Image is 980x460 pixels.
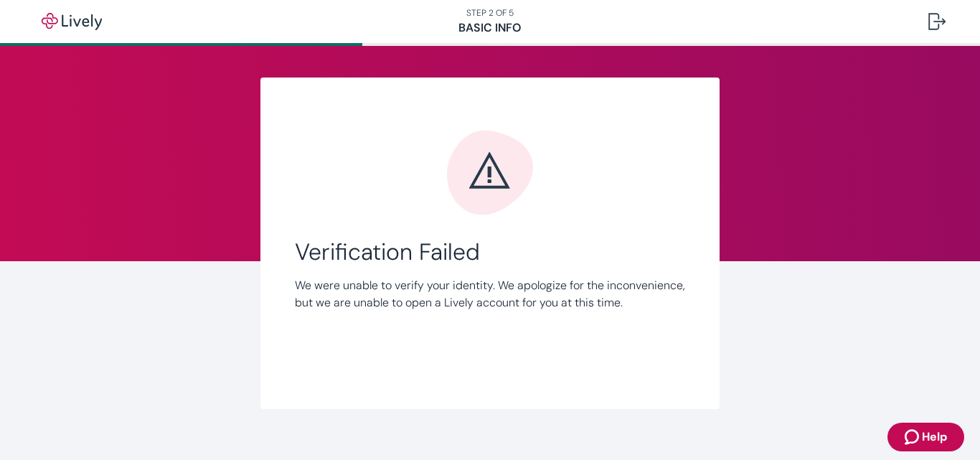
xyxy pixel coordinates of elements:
[447,129,533,215] svg: Error icon
[922,428,947,446] span: Help
[887,423,964,451] button: Zendesk support iconHelp
[917,4,957,39] button: Log out
[32,13,112,30] img: Lively
[295,277,685,311] p: We were unable to verify your identity. We apologize for the inconvenience, but we are unable to ...
[295,238,685,266] span: Verification Failed
[905,428,922,446] svg: Zendesk support icon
